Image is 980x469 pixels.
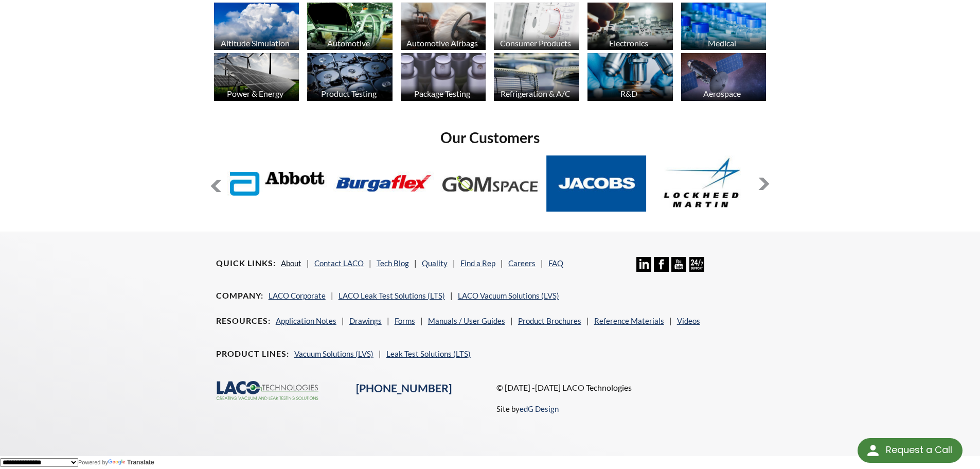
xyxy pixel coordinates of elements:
a: Medical [681,3,767,53]
div: Request a Call [886,438,952,462]
img: GOM-Space.jpg [440,155,540,212]
img: industry_R_D_670x376.jpg [587,53,673,101]
a: Reference Materials [594,316,664,325]
img: industry_Auto-Airbag_670x376.jpg [401,3,486,50]
p: © [DATE] -[DATE] LACO Technologies [496,381,764,394]
img: industry_Power-2_670x376.jpg [214,53,299,101]
a: Tech Blog [377,258,409,268]
a: Electronics [587,3,673,53]
img: Google Translate [108,459,127,466]
a: Videos [677,316,700,325]
img: industry_Consumer_670x376.jpg [494,3,579,50]
a: Product Testing [307,53,393,103]
div: Product Testing [306,89,391,98]
img: industry_Electronics_670x376.jpg [587,3,673,50]
p: Site by [496,403,559,415]
h2: Our Customers [210,128,771,147]
div: Consumer Products [492,38,578,48]
a: Refrigeration & A/C [494,53,579,103]
h4: Company [216,290,263,301]
a: Manuals / User Guides [428,316,505,325]
a: LACO Corporate [269,291,326,300]
h4: Product Lines [216,349,289,359]
a: R&D [587,53,673,103]
a: Quality [422,258,448,268]
img: round button [865,442,881,459]
div: Package Testing [399,89,485,98]
div: Aerospace [680,89,765,98]
img: Abbott-Labs.jpg [227,155,328,212]
img: industry_Automotive_670x376.jpg [307,3,393,50]
a: Aerospace [681,53,767,103]
a: Product Brochures [518,316,581,325]
img: industry_ProductTesting_670x376.jpg [307,53,393,101]
img: industry_AltitudeSim_670x376.jpg [214,3,299,50]
a: edG Design [520,404,559,413]
a: Automotive [307,3,393,53]
img: Lockheed-Martin.jpg [653,155,753,212]
img: industry_Package_670x376.jpg [401,53,486,101]
img: 24/7 Support Icon [689,257,704,272]
div: Medical [680,38,765,48]
div: Altitude Simulation [212,38,298,48]
h4: Resources [216,316,271,326]
div: Power & Energy [212,89,298,98]
div: Automotive Airbags [399,38,485,48]
a: LACO Vacuum Solutions (LVS) [458,291,559,300]
div: R&D [586,89,672,98]
img: Artboard_1.jpg [681,53,767,101]
a: LACO Leak Test Solutions (LTS) [338,291,445,300]
a: Application Notes [276,316,336,325]
img: Jacobs.jpg [546,155,647,212]
a: Careers [508,258,536,268]
a: Altitude Simulation [214,3,299,53]
a: Contact LACO [314,258,364,268]
a: Package Testing [401,53,486,103]
a: Find a Rep [460,258,495,268]
img: Burgaflex.jpg [334,155,434,212]
a: FAQ [548,258,563,268]
a: Consumer Products [494,3,579,53]
a: About [281,258,301,268]
a: Forms [395,316,415,325]
a: Leak Test Solutions (LTS) [386,349,471,358]
a: Translate [108,459,154,466]
div: Automotive [306,38,391,48]
a: Vacuum Solutions (LVS) [294,349,373,358]
a: Drawings [349,316,382,325]
h4: Quick Links [216,258,276,269]
div: Electronics [586,38,672,48]
a: Automotive Airbags [401,3,486,53]
div: Request a Call [858,438,963,463]
a: Power & Energy [214,53,299,103]
a: [PHONE_NUMBER] [356,381,452,395]
img: industry_HVAC_670x376.jpg [494,53,579,101]
div: Refrigeration & A/C [492,89,578,98]
img: industry_Medical_670x376.jpg [681,3,767,50]
a: 24/7 Support [689,264,704,273]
